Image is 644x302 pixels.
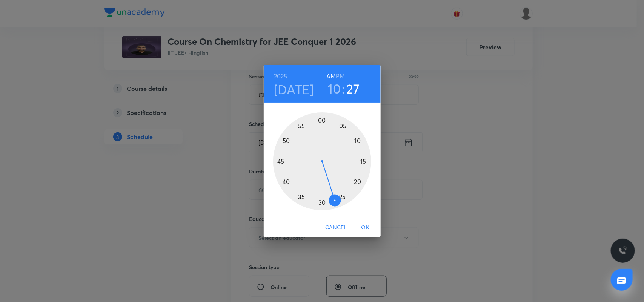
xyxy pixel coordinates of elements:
button: PM [336,71,345,81]
button: OK [354,221,378,235]
button: [DATE] [274,81,314,97]
h3: : [342,81,345,97]
span: Cancel [325,223,347,232]
button: 27 [346,81,360,97]
button: 10 [328,81,341,97]
span: OK [357,223,375,232]
button: Cancel [322,221,350,235]
button: AM [326,71,336,81]
button: 2025 [274,71,287,81]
